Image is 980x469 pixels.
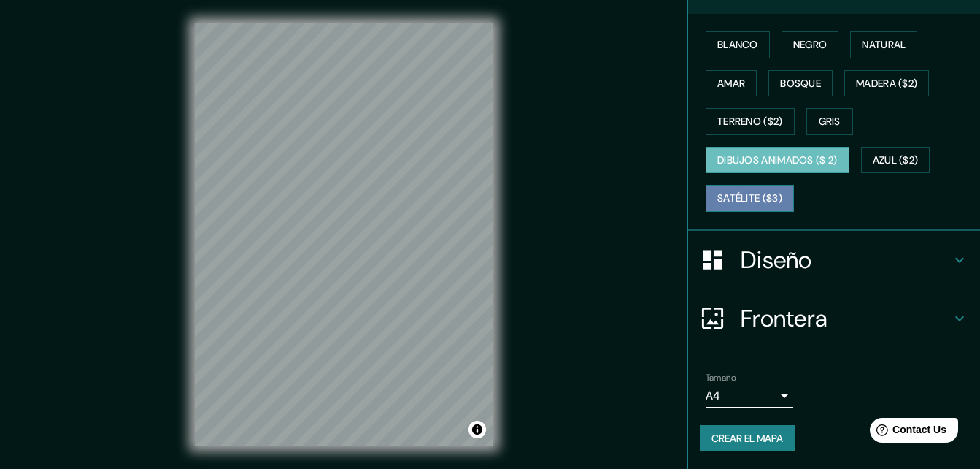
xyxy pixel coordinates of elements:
[468,421,486,438] button: Alternar atribución
[856,75,917,93] font: Madera ($2)
[782,31,839,58] button: Negro
[706,147,849,174] button: Dibujos animados ($ 2)
[861,147,930,174] button: Azul ($2)
[706,108,795,135] button: Terreno ($2)
[850,412,964,453] iframe: Help widget launcher
[806,108,853,135] button: Gris
[706,384,793,408] div: A4
[688,289,980,348] div: Frontera
[717,151,838,169] font: Dibujos animados ($ 2)
[195,23,493,446] canvas: Mapa
[688,231,980,289] div: Diseño
[706,70,757,97] button: Amar
[706,31,770,58] button: Blanco
[717,75,745,93] font: Amar
[741,245,951,275] h4: Diseño
[717,36,758,54] font: Blanco
[700,425,795,452] button: Crear el mapa
[793,36,827,54] font: Negro
[717,189,782,207] font: Satélite ($3)
[706,185,794,212] button: Satélite ($3)
[717,113,783,131] font: Terreno ($2)
[862,36,906,54] font: Natural
[844,70,929,97] button: Madera ($2)
[850,31,917,58] button: Natural
[873,151,919,169] font: Azul ($2)
[711,430,783,448] font: Crear el mapa
[819,113,841,131] font: Gris
[768,70,833,97] button: Bosque
[780,75,821,93] font: Bosque
[741,304,951,333] h4: Frontera
[706,371,736,384] label: Tamaño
